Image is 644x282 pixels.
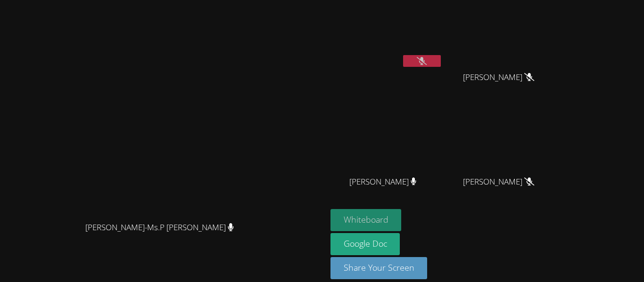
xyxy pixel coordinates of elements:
[349,175,417,189] span: [PERSON_NAME]
[330,257,428,279] button: Share Your Screen
[85,221,234,234] span: [PERSON_NAME]-Ms.P [PERSON_NAME]
[330,233,400,255] a: Google Doc
[463,71,534,84] span: [PERSON_NAME]
[463,175,534,189] span: [PERSON_NAME]
[330,209,402,231] button: Whiteboard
